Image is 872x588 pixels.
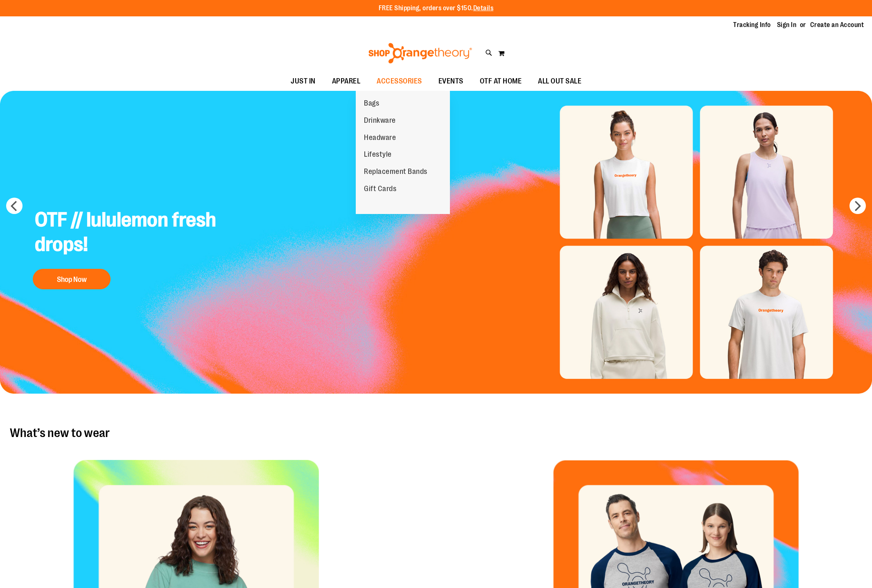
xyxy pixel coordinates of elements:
span: ALL OUT SALE [538,72,581,90]
span: EVENTS [438,72,463,90]
h2: What’s new to wear [10,426,862,439]
a: Tracking Info [733,20,771,29]
span: Replacement Bands [364,167,427,178]
a: OTF // lululemon fresh drops! Shop Now [29,201,223,293]
span: Lifestyle [364,150,392,160]
p: FREE Shipping, orders over $150. [379,4,494,13]
a: Details [473,5,494,12]
h2: OTF // lululemon fresh drops! [29,201,223,265]
button: next [849,198,866,214]
button: Shop Now [33,269,111,289]
a: Create an Account [810,20,864,29]
span: OTF AT HOME [480,72,522,90]
button: prev [6,198,23,214]
span: APPAREL [332,72,361,90]
span: JUST IN [291,72,316,90]
a: Sign In [777,20,797,29]
span: ACCESSORIES [377,72,422,90]
img: Shop Orangetheory [367,43,473,63]
span: Bags [364,99,379,109]
span: Gift Cards [364,185,396,195]
span: Headware [364,133,396,144]
span: Drinkware [364,116,396,126]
